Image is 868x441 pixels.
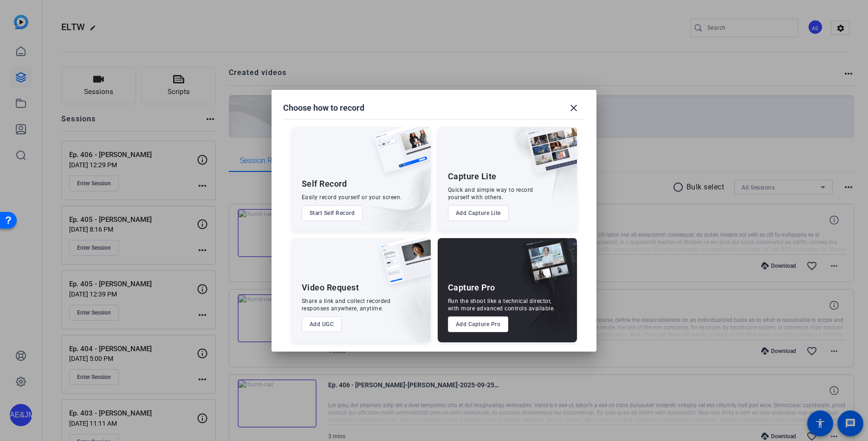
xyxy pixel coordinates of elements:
img: embarkstudio-ugc-content.png [377,267,431,342]
button: Add Capture Pro [448,316,509,332]
mat-icon: close [568,102,579,113]
img: capture-lite.png [519,127,577,183]
button: Add Capture Lite [448,205,509,221]
img: ugc-content.png [373,238,431,294]
div: Self Record [302,178,347,189]
div: Easily record yourself or your screen. [302,194,402,201]
div: Quick and simple way to record yourself with others. [448,186,533,201]
div: Capture Lite [448,171,497,182]
img: embarkstudio-self-record.png [350,147,431,231]
div: Capture Pro [448,282,495,293]
button: Start Self Record [302,205,363,221]
img: embarkstudio-capture-lite.png [494,127,577,220]
img: capture-pro.png [516,238,577,295]
div: Run the shoot like a technical director, with more advanced controls available. [448,297,555,312]
div: Video Request [302,282,359,293]
img: self-record.png [367,127,431,183]
button: Add UGC [302,316,342,332]
img: embarkstudio-capture-pro.png [508,250,577,342]
div: Share a link and collect recorded responses anywhere, anytime. [302,297,391,312]
h1: Choose how to record [283,102,364,113]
